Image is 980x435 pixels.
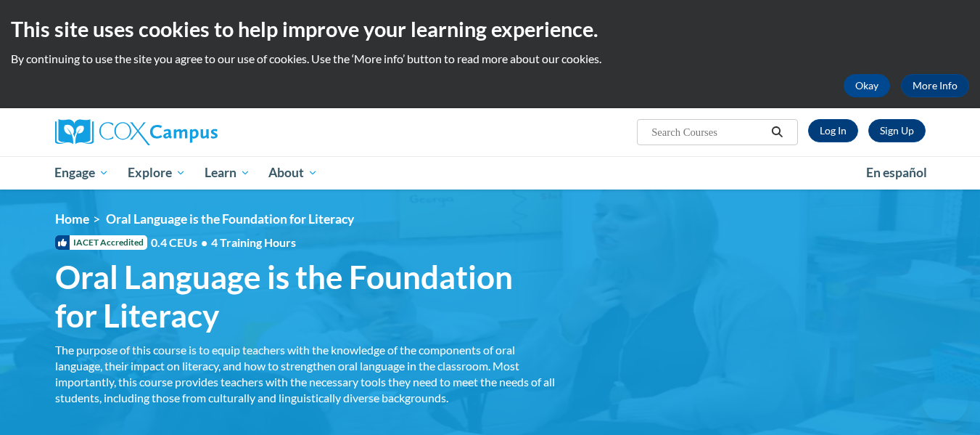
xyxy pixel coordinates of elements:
[11,51,969,67] p: By continuing to use the site you agree to our use of cookies. Use the ‘More info’ button to read...
[55,235,147,250] span: IACET Accredited
[844,74,890,97] button: Okay
[808,119,858,142] a: Log In
[54,164,109,182] span: Engage
[868,119,926,142] a: Register
[922,377,968,423] iframe: Button to launch messaging window
[55,342,556,406] div: The purpose of this course is to equip teachers with the knowledge of the components of oral lang...
[55,119,218,145] img: Cox Campus
[46,156,119,190] a: Engage
[857,158,936,188] a: En español
[106,211,354,227] span: Oral Language is the Foundation for Literacy
[151,235,296,251] span: 0.4 CEUs
[268,164,318,182] span: About
[901,74,969,97] a: More Info
[211,235,296,249] span: 4 Training Hours
[866,165,927,180] span: En español
[55,211,89,227] a: Home
[766,123,788,141] button: Search
[128,164,186,182] span: Explore
[259,156,327,190] a: About
[55,119,331,145] a: Cox Campus
[201,235,207,249] span: •
[33,156,947,190] div: Main menu
[55,258,556,335] span: Oral Language is the Foundation for Literacy
[195,156,260,190] a: Learn
[11,15,969,44] h2: This site uses cookies to help improve your learning experience.
[650,123,766,141] input: Search Courses
[205,164,250,182] span: Learn
[118,156,195,190] a: Explore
